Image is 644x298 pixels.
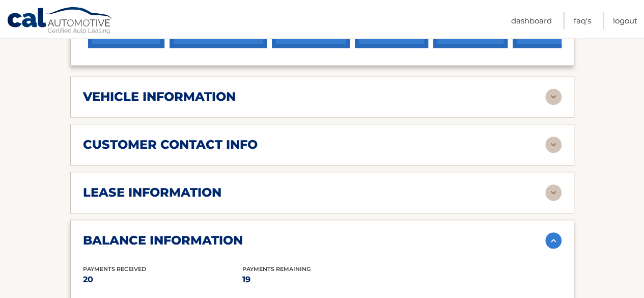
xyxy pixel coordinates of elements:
[83,89,236,104] h2: vehicle information
[574,12,591,29] a: FAQ's
[83,185,221,200] h2: lease information
[83,233,243,248] h2: balance information
[242,265,311,273] span: Payments Remaining
[83,265,146,273] span: Payments Received
[242,273,402,287] p: 19
[83,137,258,152] h2: customer contact info
[511,12,552,29] a: Dashboard
[545,137,562,153] img: accordion-rest.svg
[83,273,242,287] p: 20
[545,89,562,105] img: accordion-rest.svg
[545,232,562,249] img: accordion-active.svg
[613,12,637,29] a: Logout
[545,184,562,201] img: accordion-rest.svg
[7,7,114,36] a: Cal Automotive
